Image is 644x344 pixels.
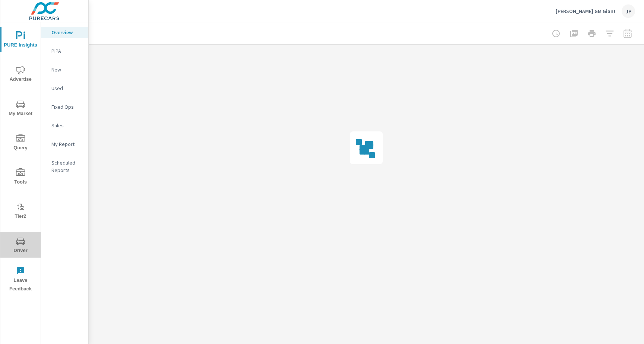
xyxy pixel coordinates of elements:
[41,138,88,150] div: My Report
[3,134,38,152] span: Query
[51,85,82,92] p: Used
[3,267,38,293] span: Leave Feedback
[41,83,88,94] div: Used
[622,4,635,18] div: JP
[3,168,38,187] span: Tools
[41,157,88,176] div: Scheduled Reports
[41,120,88,131] div: Sales
[51,159,82,174] p: Scheduled Reports
[51,66,82,73] p: New
[51,103,82,111] p: Fixed Ops
[3,100,38,118] span: My Market
[3,66,38,84] span: Advertise
[3,237,38,255] span: Driver
[41,45,88,57] div: PIPA
[41,27,88,38] div: Overview
[41,101,88,112] div: Fixed Ops
[41,64,88,75] div: New
[51,122,82,129] p: Sales
[556,8,616,15] p: [PERSON_NAME] GM Giant
[51,29,82,36] p: Overview
[3,203,38,221] span: Tier2
[0,22,41,296] div: nav menu
[51,47,82,55] p: PIPA
[51,140,82,148] p: My Report
[3,31,38,50] span: PURE Insights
